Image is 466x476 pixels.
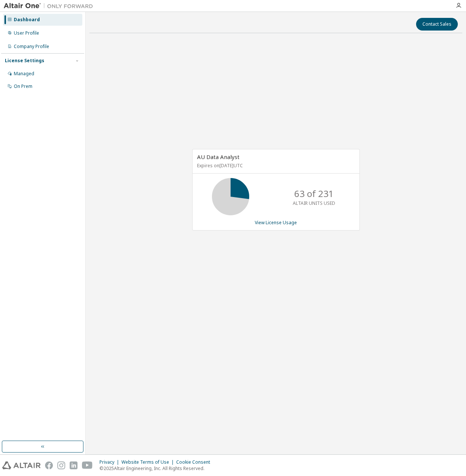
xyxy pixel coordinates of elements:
[294,187,334,200] p: 63 of 231
[197,153,240,161] span: AU Data Analyst
[293,200,335,206] p: ALTAIR UNITS USED
[14,17,40,23] div: Dashboard
[176,459,215,465] div: Cookie Consent
[14,44,49,50] div: Company Profile
[45,461,53,469] img: facebook.svg
[57,461,65,469] img: instagram.svg
[70,461,77,469] img: linkedin.svg
[5,58,44,64] div: License Settings
[82,461,93,469] img: youtube.svg
[14,30,39,36] div: User Profile
[2,461,41,469] img: altair_logo.svg
[99,459,121,465] div: Privacy
[416,18,458,31] button: Contact Sales
[14,71,34,77] div: Managed
[121,459,176,465] div: Website Terms of Use
[14,83,32,89] div: On Prem
[4,2,97,10] img: Altair One
[255,219,297,226] a: View License Usage
[197,162,353,169] p: Expires on [DATE] UTC
[99,465,215,472] p: © 2025 Altair Engineering, Inc. All Rights Reserved.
